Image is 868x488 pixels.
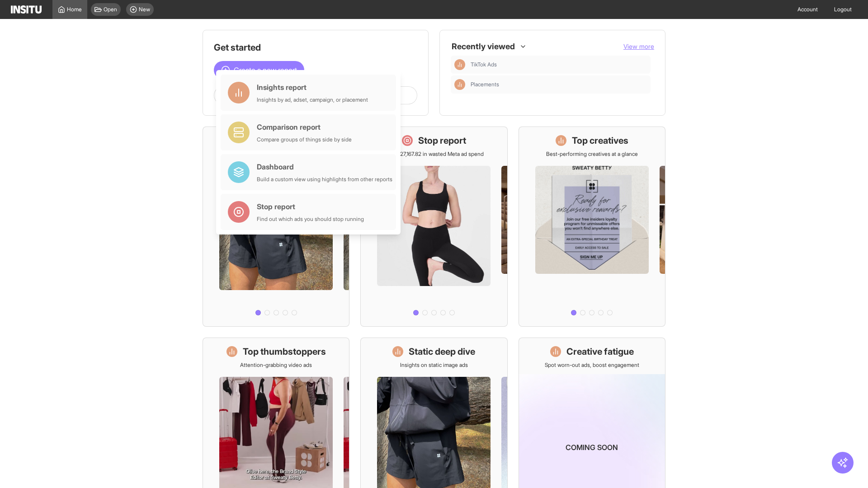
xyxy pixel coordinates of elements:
div: Insights [454,59,465,70]
h1: Get started [214,41,417,54]
h1: Top thumbstoppers [243,345,326,358]
span: TikTok Ads [471,61,497,68]
p: Best-performing creatives at a glance [546,150,638,158]
a: Top creativesBest-performing creatives at a glance [519,127,665,327]
span: New [139,6,150,13]
p: Insights on static image ads [400,361,468,369]
div: Dashboard [257,161,392,172]
a: Stop reportSave £27,167.82 in wasted Meta ad spend [360,127,507,327]
div: Insights by ad, adset, campaign, or placement [257,96,368,103]
p: Attention-grabbing video ads [240,361,312,369]
div: Build a custom view using highlights from other reports [257,176,392,183]
span: View more [623,42,654,50]
div: Compare groups of things side by side [257,136,352,143]
button: View more [623,42,654,51]
span: Create a new report [234,65,297,75]
div: Comparison report [257,122,352,132]
div: Insights report [257,82,368,93]
button: Create a new report [214,61,304,79]
h1: Static deep dive [409,345,475,358]
div: Insights [454,79,465,90]
p: Save £27,167.82 in wasted Meta ad spend [384,150,484,158]
a: What's live nowSee all active ads instantly [203,127,349,327]
span: Placements [471,81,499,88]
div: Stop report [257,201,364,212]
span: Placements [471,81,647,88]
span: Open [104,6,117,13]
h1: Stop report [418,134,466,147]
div: Find out which ads you should stop running [257,216,364,223]
span: Home [67,6,82,13]
h1: Top creatives [572,134,628,147]
img: Logo [11,5,42,14]
span: TikTok Ads [471,61,647,68]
